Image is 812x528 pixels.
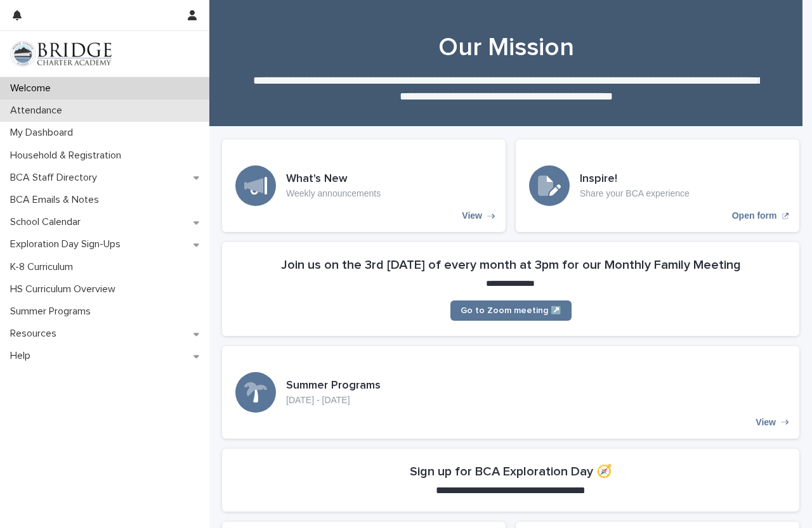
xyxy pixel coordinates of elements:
a: Open form [516,139,799,232]
h1: Our Mission [222,32,790,63]
h2: Sign up for BCA Exploration Day 🧭 [410,464,612,479]
p: [DATE] - [DATE] [286,395,381,406]
p: View [462,210,482,221]
h3: Inspire! [580,172,690,186]
h3: What's New [286,172,381,186]
p: Open form [732,210,777,221]
a: View [222,139,506,232]
p: Share your BCA experience [580,188,690,199]
p: K-8 Curriculum [5,261,83,273]
h2: Join us on the 3rd [DATE] of every month at 3pm for our Monthly Family Meeting [281,257,741,273]
p: HS Curriculum Overview [5,283,126,295]
p: Household & Registration [5,150,131,162]
p: Exploration Day Sign-Ups [5,238,131,250]
p: School Calendar [5,216,91,228]
img: V1C1m3IdTEidaUdm9Hs0 [10,41,112,67]
a: View [222,346,799,439]
p: BCA Staff Directory [5,172,107,184]
p: Weekly announcements [286,188,381,199]
p: View [756,417,776,428]
p: Summer Programs [5,306,101,318]
h3: Summer Programs [286,379,381,393]
a: Go to Zoom meeting ↗️ [450,300,572,321]
p: Resources [5,328,67,340]
p: Help [5,350,41,362]
p: Attendance [5,105,72,117]
p: BCA Emails & Notes [5,194,109,206]
p: My Dashboard [5,127,83,139]
p: Welcome [5,82,61,94]
span: Go to Zoom meeting ↗️ [461,306,561,315]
